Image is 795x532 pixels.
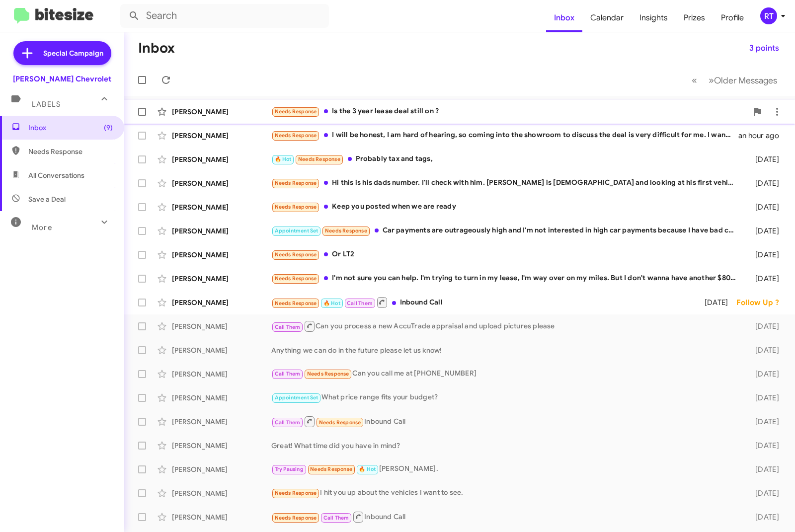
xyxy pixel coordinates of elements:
a: Special Campaign [13,41,111,65]
span: Appointment Set [275,394,318,401]
div: Inbound Call [271,415,742,428]
div: [PERSON_NAME] [172,464,271,474]
a: Prizes [676,3,713,32]
div: [PERSON_NAME] [172,178,271,188]
span: 🔥 Hot [359,466,376,472]
span: Call Them [275,371,301,377]
span: 3 points [749,39,779,57]
div: Follow Up ? [736,298,787,307]
span: Needs Response [275,251,317,258]
div: Hi this is his dads number. I'll check with him. [PERSON_NAME] is [DEMOGRAPHIC_DATA] and looking ... [271,177,742,189]
div: [PERSON_NAME] [172,369,271,379]
button: Previous [686,70,703,90]
div: [DATE] [742,369,787,379]
span: Older Messages [714,75,777,86]
span: Labels [32,100,61,109]
span: Save a Deal [28,194,66,204]
span: Needs Response [319,419,361,426]
div: [PERSON_NAME] [172,274,271,284]
span: Needs Response [275,180,317,186]
div: I will be honest, I am hard of hearing, so coming into the showroom to discuss the deal is very d... [271,130,738,141]
div: Keep you posted when we are ready [271,201,742,213]
div: [PERSON_NAME] [172,488,271,498]
div: [PERSON_NAME] Chevrolet [13,74,111,84]
a: Profile [713,3,752,32]
div: [DATE] [695,298,736,307]
span: Needs Response [298,156,340,162]
div: [PERSON_NAME] [172,393,271,403]
div: [DATE] [742,512,787,522]
div: I'm not sure you can help. I'm trying to turn in my lease, I'm way over on my miles. But I don't ... [271,273,742,284]
h1: Inbox [138,40,175,56]
span: Call Them [275,324,301,330]
span: Call Them [275,419,301,426]
button: RT [752,7,784,24]
span: 🔥 Hot [275,156,292,162]
div: Car payments are outrageously high and I'm not interested in high car payments because I have bad... [271,225,742,236]
div: [DATE] [742,417,787,427]
div: [PERSON_NAME] [172,107,271,117]
span: Needs Response [275,204,317,210]
div: Inbound Call [271,296,695,308]
div: RT [760,7,777,24]
div: [DATE] [742,250,787,260]
span: Special Campaign [43,48,103,58]
span: Needs Response [275,515,317,521]
div: [DATE] [742,154,787,164]
span: Needs Response [275,490,317,496]
div: I hit you up about the vehicles I want to see. [271,487,742,499]
span: All Conversations [28,170,84,180]
span: Call Them [347,300,373,306]
span: Needs Response [310,466,352,472]
div: [PERSON_NAME] [172,226,271,236]
button: Next [703,70,783,90]
div: [DATE] [742,345,787,355]
div: [DATE] [742,393,787,403]
input: Search [120,4,329,28]
span: Appointment Set [275,228,318,234]
span: Inbox [28,123,113,133]
span: « [692,74,697,86]
div: [PERSON_NAME] [172,202,271,212]
span: 🔥 Hot [323,300,340,306]
div: Can you call me at [PHONE_NUMBER] [271,368,742,380]
div: [PERSON_NAME] [172,512,271,522]
div: [DATE] [742,178,787,188]
span: Call Them [323,515,349,521]
div: Probably tax and tags, [271,153,742,165]
div: an hour ago [738,131,787,141]
span: » [709,74,714,86]
span: Needs Response [307,371,349,377]
div: [PERSON_NAME] [172,154,271,164]
div: Or LT2 [271,249,742,260]
div: Anything we can do in the future please let us know! [271,345,742,355]
div: [DATE] [742,488,787,498]
span: Needs Response [325,228,367,234]
div: [DATE] [742,274,787,284]
span: Needs Response [275,300,317,306]
a: Calendar [582,3,632,32]
div: [PERSON_NAME] [172,441,271,451]
div: [PERSON_NAME] [172,298,271,307]
span: Needs Response [275,108,317,115]
span: Needs Response [28,147,113,156]
div: [DATE] [742,464,787,474]
div: Great! What time did you have in mind? [271,441,742,451]
div: Is the 3 year lease deal still on ? [271,106,747,117]
div: [DATE] [742,226,787,236]
a: Inbox [546,3,582,32]
span: Needs Response [275,132,317,139]
div: [DATE] [742,321,787,331]
span: Try Pausing [275,466,304,472]
div: [PERSON_NAME] [172,131,271,141]
div: [PERSON_NAME] [172,250,271,260]
button: 3 points [741,39,787,57]
a: Insights [632,3,676,32]
div: [PERSON_NAME] [172,345,271,355]
span: Needs Response [275,275,317,282]
div: [PERSON_NAME] [172,417,271,427]
div: [DATE] [742,202,787,212]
